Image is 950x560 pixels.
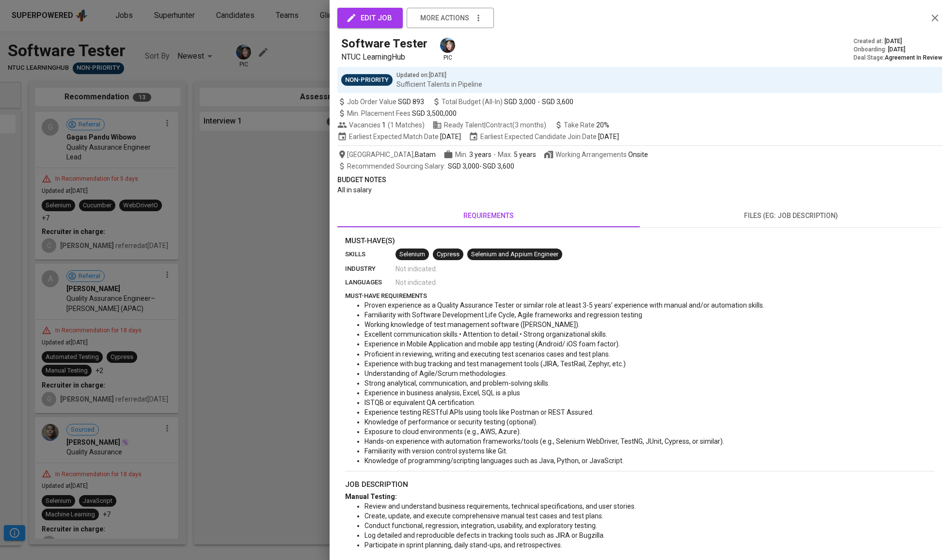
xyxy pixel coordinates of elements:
[396,250,429,259] span: Selenium
[498,151,536,158] span: Max.
[364,418,538,426] span: Knowledge of performance or security testing (optional).
[364,340,620,348] span: Experience in Mobile Application and mobile app testing (Android/ iOS foam factor).
[341,76,393,85] span: Non-Priority
[337,150,436,159] span: [GEOGRAPHIC_DATA] ,
[364,321,580,328] span: Working knowledge of test management software ([PERSON_NAME]).
[364,350,610,358] span: Proficient in reviewing, writing and executing test scenarios cases and test plans.
[398,97,424,107] span: SGD 893
[396,278,437,287] span: Not indicated .
[407,8,494,28] button: more actions
[598,132,619,141] span: [DATE]
[415,150,436,159] span: Batam
[364,512,603,520] span: Create, update, and execute comprehensive manual test cases and test plans.
[345,291,934,301] p: must-have requirements
[364,379,550,387] span: Strong analytical, communication, and problem-solving skills.
[348,12,392,24] span: edit job
[469,132,619,141] span: Earliest Expected Candidate Join Date
[854,46,942,54] div: Onboarding :
[364,360,626,368] span: Experience with bug tracking and test management tools (JIRA, TestRail, Zephyr, etc.)
[364,457,624,465] span: Knowledge of programming/scripting languages such as Java, Python, or JavaScript.
[538,97,540,107] span: -
[341,36,427,51] h5: Software Tester
[347,109,457,117] span: Min. Placement Fees
[420,12,469,24] span: more actions
[455,151,491,158] span: Min.
[364,447,507,455] span: Familiarity with version control systems like Git.
[337,97,424,107] span: Job Order Value
[433,250,463,259] span: Cypress
[440,132,461,141] span: [DATE]
[504,97,536,107] span: SGD 3,000
[364,541,562,549] span: Participate in sprint planning, daily stand-ups, and retrospectives.
[364,437,724,445] span: Hands-on experience with automation frameworks/tools (e.g., Selenium WebDriver, TestNG, JUnit, Cy...
[514,151,536,158] span: 5 years
[364,428,521,436] span: Exposure to cloud environments (e.g., AWS, Azure).
[364,408,594,416] span: Experience testing RESTful APIs using tools like Postman or REST Assured.
[343,210,634,222] span: requirements
[364,330,607,338] span: Excellent communication skills.• Attention to detail.• Strong organizational skills.
[364,531,605,539] span: Log detailed and reproducible defects in tracking tools such as JIRA or Bugzilla.
[564,121,609,129] span: Take Rate
[448,162,479,170] span: SGD 3,000
[364,370,507,377] span: Understanding of Agile/Scrum methodologies.
[646,210,936,222] span: files (eg: job description)
[628,150,648,159] div: Onsite
[544,150,648,159] span: Working Arrangements
[337,120,425,130] span: Vacancies ( 1 Matches )
[483,162,514,170] span: SGD 3,600
[493,150,496,159] span: -
[542,97,573,107] span: SGD 3,600
[345,479,934,490] p: job description
[345,235,934,247] p: Must-Have(s)
[337,186,372,194] span: All in salary
[854,54,942,62] div: Deal Stage :
[396,79,482,89] p: Sufficient Talents in Pipeline
[885,54,942,61] span: Agreement In Review
[364,389,520,397] span: Experience in business analysis, Excel, SQL is a plus
[412,109,457,117] span: SGD 3,500,000
[345,249,396,259] p: skills
[439,37,456,62] div: pic
[364,301,764,309] span: Proven experience as a Quality Assurance Tester or similar role at least 3-5 years’ experience wi...
[467,250,562,259] span: Selenium and Appium Engineer
[345,278,396,287] p: languages
[469,151,491,158] span: 3 years
[364,522,597,529] span: Conduct functional, regression, integration, usability, and exploratory testing.
[440,38,455,53] img: diazagista@glints.com
[364,502,636,510] span: Review and understand business requirements, technical specifications, and user stories.
[396,264,437,274] span: Not indicated .
[885,37,902,46] span: [DATE]
[341,52,405,62] span: NTUC LearningHub
[364,399,475,406] span: ISTQB or equivalent QA certification.
[345,493,397,500] span: Manual Testing:
[432,120,546,130] span: Ready Talent | Contract (3 months)
[337,8,403,28] button: edit job
[364,311,642,319] span: Familiarity with Software Development Life Cycle, Agile frameworks and regression testing
[337,132,461,141] span: Earliest Expected Match Date
[888,46,905,54] span: [DATE]
[345,264,396,274] p: industry
[596,121,609,129] span: 20%
[347,162,447,170] span: Recommended Sourcing Salary :
[337,175,942,185] p: Budget Notes
[854,37,942,46] div: Created at :
[396,71,482,79] p: Updated on : [DATE]
[347,161,514,171] span: -
[380,120,386,130] span: 1
[432,97,573,107] span: Total Budget (All-In)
